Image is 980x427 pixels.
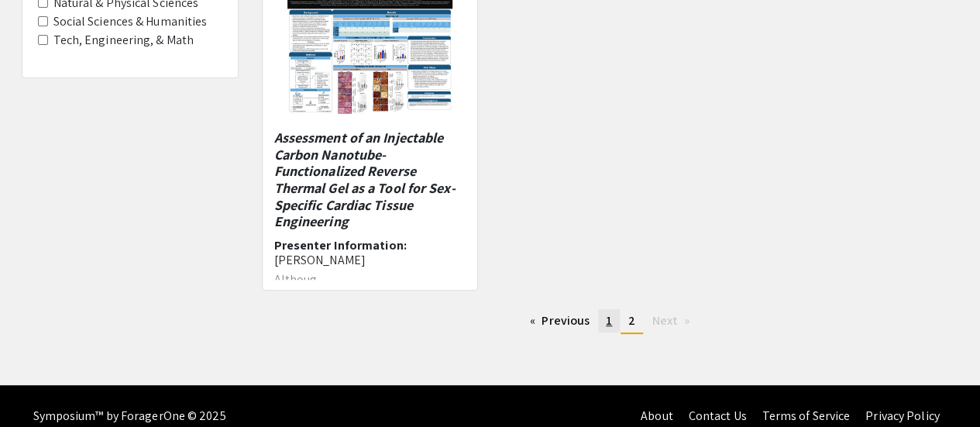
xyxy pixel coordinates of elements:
span: 1 [606,312,612,329]
ul: Pagination [262,309,959,334]
label: Social Sciences & Humanities [53,12,208,31]
span: 2 [628,312,635,329]
a: Privacy Policy [865,408,939,424]
iframe: Chat [12,357,66,415]
em: Assessment of an Injectable Carbon Nanotube-Functionalized Reverse Thermal Gel as a Tool for Sex-... [274,129,456,230]
p: Althoug... [274,274,466,286]
label: Tech, Engineering, & Math [53,31,194,50]
span: Next [652,312,677,329]
a: Contact Us [688,408,746,424]
span: [PERSON_NAME] [274,252,366,268]
a: About [641,408,673,424]
h6: Presenter Information: [274,238,466,267]
a: Previous page [522,309,597,332]
a: Terms of Service [762,408,850,424]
